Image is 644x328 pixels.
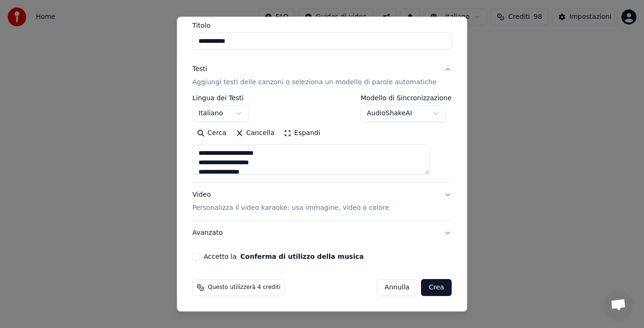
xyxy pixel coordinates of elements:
[192,78,437,88] p: Aggiungi testi delle canzoni o seleziona un modello di parole automatiche
[204,254,363,260] label: Accetto la
[208,284,281,292] span: Questo utilizzerà 4 crediti
[192,23,452,29] label: Titolo
[192,191,389,213] div: Video
[192,204,389,213] p: Personalizza il video karaoke: usa immagine, video o colore
[192,126,231,141] button: Cerca
[192,95,452,183] div: TestiAggiungi testi delle canzoni o seleziona un modello di parole automatiche
[421,280,452,296] button: Crea
[192,221,452,246] button: Avanzato
[279,126,325,141] button: Espandi
[377,280,418,296] button: Annulla
[240,254,364,260] button: Accetto la
[192,95,249,102] label: Lingua dei Testi
[361,95,452,102] label: Modello di Sincronizzazione
[192,183,452,221] button: VideoPersonalizza il video karaoke: usa immagine, video o colore
[231,126,279,141] button: Cancella
[192,65,207,74] div: Testi
[192,57,452,95] button: TestiAggiungi testi delle canzoni o seleziona un modello di parole automatiche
